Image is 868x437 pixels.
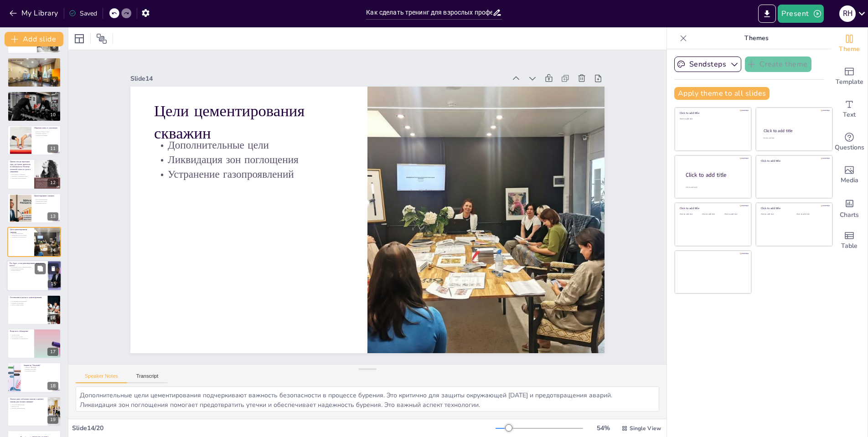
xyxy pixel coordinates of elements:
div: https://cdn.sendsteps.com/images/logo/sendsteps_logo_white.pnghttps://cdn.sendsteps.com/images/lo... [7,57,61,87]
div: Click to add text [702,213,723,216]
button: Apply theme to all slides [674,87,770,100]
p: Обратная связь от участников [34,127,58,129]
span: Charts [840,210,859,220]
div: Click to add text [796,213,825,216]
button: Present [778,5,823,23]
p: Что будет, если цементирование выполнено плохо? [10,262,45,267]
p: Роль цемента в скважинах [10,174,31,176]
button: Transcript [127,373,168,383]
p: Влияние на современные технологии [10,65,58,67]
div: Получайте информацию в режиме реального времени от своей аудитории [831,126,868,159]
div: 13 [47,212,58,221]
p: Дополнительные цели [10,233,31,235]
div: Click to add text [763,137,824,139]
p: Осложнения цементирования [10,300,45,302]
span: Text [843,110,856,120]
div: https://cdn.sendsteps.com/images/logo/sendsteps_logo_white.pnghttps://cdn.sendsteps.com/images/lo... [7,193,61,223]
p: Цели цементирования скважин [172,58,367,140]
textarea: Дополнительные цели цементирования подчеркивают важность безопасности в процессе бурения. Это кри... [76,386,659,411]
div: https://cdn.sendsteps.com/images/logo/sendsteps_logo_white.pnghttps://cdn.sendsteps.com/images/lo... [7,295,61,325]
p: Опасность микротрещин [10,404,45,406]
div: https://cdn.sendsteps.com/images/logo/sendsteps_logo_white.pnghttps://cdn.sendsteps.com/images/lo... [7,159,61,189]
div: R H [839,5,856,22]
p: Древние цементы [10,59,58,62]
p: Качество цементирования [10,407,45,409]
p: Выбросы газа [10,406,45,407]
div: Click to add text [761,213,790,216]
p: Появление портландцемента [10,95,58,97]
p: Проблемы с осыпанием стенок [10,175,31,177]
div: Добавить текстовые поля [831,93,868,126]
p: Осложнения в процессе цементирования [10,296,45,299]
p: Появление портландцемента [10,93,58,96]
button: R H [839,5,856,23]
div: Click to add title [761,206,826,210]
div: Click to add text [680,213,700,216]
p: Древние цементы [10,62,58,63]
button: Add slide [5,32,63,46]
span: Theme [839,44,860,54]
button: Экспорт в PowerPoint [758,5,776,23]
button: Дублировать Слайд [35,263,46,274]
div: Click to add text [724,213,745,216]
div: Slide 14 / 20 [72,424,496,432]
button: My Library [7,6,62,21]
div: https://cdn.sendsteps.com/images/logo/sendsteps_logo_white.pnghttps://cdn.sendsteps.com/images/lo... [7,125,61,155]
p: Разобщение пластов [34,202,58,204]
div: Click to add title [680,111,745,115]
p: Themes [691,27,822,49]
p: Ликвидация зон поглощения [167,109,356,163]
p: Последствия плохого цементирования [10,267,45,268]
p: Улучшение тренинга [34,133,58,134]
div: Click to add text [680,118,745,120]
p: Устранение газопроявлений [10,236,31,238]
p: Методы оценки [10,334,31,336]
p: Цемент всегда переходил туда, где нужна прочность и стабильность. Поэтому логичной стала его роль... [10,160,31,173]
p: Адаптация программы [34,134,58,136]
span: Questions [835,143,864,153]
div: 12 [47,179,58,187]
div: Добавить диаграммы и графики [831,191,868,224]
div: 16 [47,314,58,322]
p: Важность обратной связи [34,131,58,133]
span: Позиция [96,33,107,44]
div: https://cdn.sendsteps.com/images/logo/sendsteps_logo_white.pnghttps://cdn.sendsteps.com/images/lo... [7,91,61,121]
div: Slide 14 [161,28,531,114]
button: Удалить слайд [48,263,59,274]
div: 17 [47,348,58,356]
div: https://cdn.sendsteps.com/images/logo/sendsteps_logo_white.pnghttps://cdn.sendsteps.com/images/lo... [7,362,61,392]
div: Добавить таблицу [831,224,868,257]
span: Media [841,175,858,185]
p: Пуццолановый цемент [10,63,58,65]
div: 15 [48,280,59,288]
div: 9 [50,77,58,85]
p: Газовые выбросы [10,270,45,272]
p: Тестирование на герметичность [10,338,31,339]
p: Межколонные перетоки [10,268,45,270]
span: Single View [630,425,661,432]
p: Технология цементирования [10,177,31,179]
div: 19 [47,416,58,424]
p: Механическая защита [34,201,58,202]
button: Create theme [745,57,811,72]
div: 14 [47,246,58,254]
span: Template [836,77,863,87]
div: 54 % [592,424,614,432]
p: Роль в нефтегазе [10,98,58,100]
p: Ликвидация зон поглощения [10,234,31,236]
span: Table [841,241,858,251]
p: Преимущества портландцемента [10,97,58,99]
div: Click to add title [761,159,826,163]
p: Последствия аварии [23,370,58,371]
p: Цементирование скважин [34,195,58,197]
div: 10 [47,111,58,119]
div: Добавить готовые слайды [831,60,868,93]
div: https://cdn.sendsteps.com/images/logo/sendsteps_logo_white.pnghttps://cdn.sendsteps.com/images/lo... [7,329,61,359]
div: Click to add title [680,206,745,210]
p: Цели цементирования [34,199,58,201]
p: Устранение газопроявлений [164,124,353,178]
p: Дорогостоящий ремонт [10,304,45,306]
p: Почему даже небольшие каналы в цементе опасны для газовых скважин? [10,398,45,403]
p: Примеры последствий [10,302,45,304]
button: Sendsteps [674,57,741,72]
